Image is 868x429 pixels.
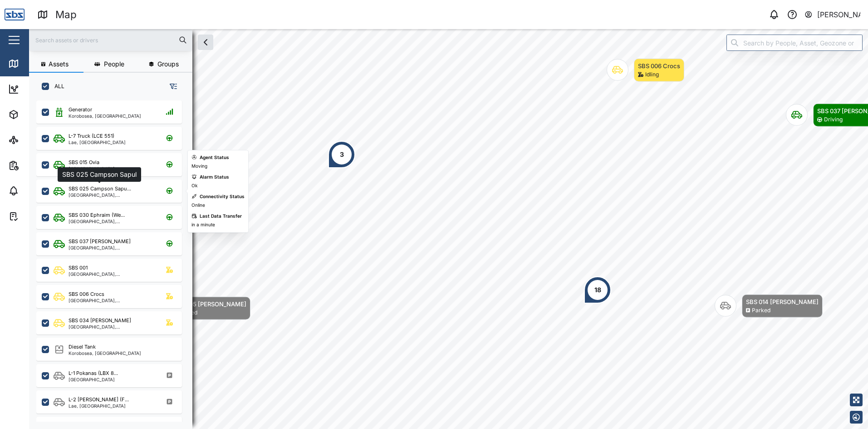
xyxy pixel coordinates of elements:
[607,59,684,82] div: Map marker
[824,115,843,124] div: Driving
[36,97,192,422] div: grid
[49,83,64,90] label: ALL
[69,290,104,298] div: SBS 006 Crocs
[34,33,187,47] input: Search assets or drivers
[191,163,207,170] div: Moving
[69,166,155,171] div: [GEOGRAPHIC_DATA], [GEOGRAPHIC_DATA]
[24,160,54,170] div: Reports
[191,182,197,190] div: Ok
[69,193,155,197] div: [GEOGRAPHIC_DATA], [GEOGRAPHIC_DATA]
[24,135,45,145] div: Sites
[594,285,601,295] div: 18
[804,8,861,21] button: [PERSON_NAME]
[69,211,125,219] div: SBS 030 Ephraim (We...
[584,276,611,304] div: Map marker
[69,159,99,166] div: SBS 015 Ovia
[69,185,131,193] div: SBS 025 Campson Sapu...
[200,174,229,181] div: Alarm Status
[645,70,659,79] div: Idling
[104,61,124,67] span: People
[69,245,155,250] div: [GEOGRAPHIC_DATA], [GEOGRAPHIC_DATA]
[24,84,64,94] div: Dashboard
[24,211,49,221] div: Tasks
[29,29,868,429] canvas: Map
[24,59,44,69] div: Map
[638,61,680,70] div: SBS 006 Crocs
[69,369,118,377] div: L-1 Pokanas (LBX 8...
[191,221,215,229] div: in a minute
[24,186,52,196] div: Alarms
[328,141,355,168] div: Map marker
[200,193,245,200] div: Connectivity Status
[69,377,118,382] div: [GEOGRAPHIC_DATA]
[726,35,863,51] input: Search by People, Asset, Geozone or Place
[69,114,141,118] div: Korobosea, [GEOGRAPHIC_DATA]
[200,154,229,161] div: Agent Status
[69,317,131,324] div: SBS 034 [PERSON_NAME]
[24,110,52,120] div: Assets
[69,106,92,114] div: Generator
[715,294,823,318] div: Map marker
[69,343,96,351] div: Diesel Tank
[746,297,819,306] div: SBS 014 [PERSON_NAME]
[49,61,69,67] span: Assets
[340,150,344,160] div: 3
[157,61,179,67] span: Groups
[69,264,88,272] div: SBS 001
[69,238,131,245] div: SBS 037 [PERSON_NAME]
[69,351,141,355] div: Korobosea, [GEOGRAPHIC_DATA]
[69,272,155,276] div: [GEOGRAPHIC_DATA], [GEOGRAPHIC_DATA]
[69,324,155,329] div: [GEOGRAPHIC_DATA], [GEOGRAPHIC_DATA]
[69,219,155,224] div: [GEOGRAPHIC_DATA], [GEOGRAPHIC_DATA]
[752,306,770,315] div: Parked
[142,297,250,320] div: Map marker
[69,298,155,303] div: [GEOGRAPHIC_DATA], [GEOGRAPHIC_DATA]
[173,299,246,309] div: SBS 005 [PERSON_NAME]
[191,202,205,209] div: Online
[69,404,129,408] div: Lae, [GEOGRAPHIC_DATA]
[200,213,242,220] div: Last Data Transfer
[69,140,126,145] div: Lae, [GEOGRAPHIC_DATA]
[69,396,129,404] div: L-2 [PERSON_NAME] (F...
[817,9,861,20] div: [PERSON_NAME]
[69,132,114,140] div: L-7 Truck (LCE 551)
[5,5,25,25] img: Main Logo
[55,7,77,23] div: Map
